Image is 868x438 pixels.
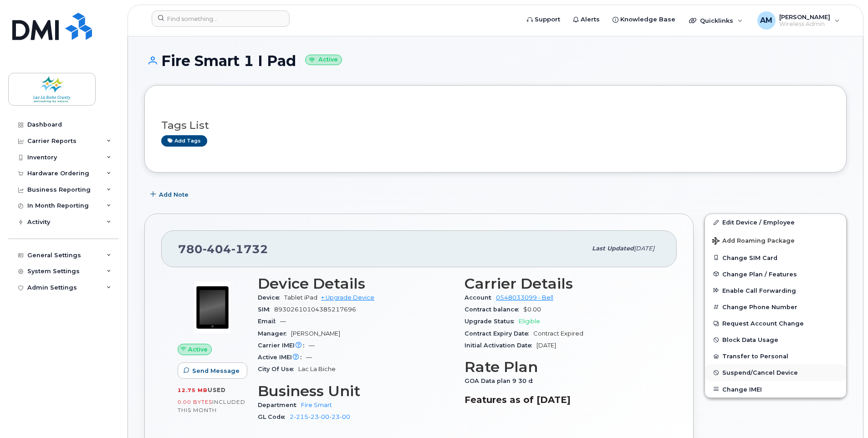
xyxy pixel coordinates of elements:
[159,190,189,199] span: Add Note
[144,53,847,69] h1: Fire Smart 1 I Pad
[722,270,797,277] span: Change Plan / Features
[321,294,374,301] a: + Upgrade Device
[722,369,798,376] span: Suspend/Cancel Device
[496,294,553,301] a: 0548033099 - Bell
[309,342,315,349] span: —
[161,135,207,147] a: Add tags
[536,342,556,349] span: [DATE]
[178,399,212,405] span: 0.00 Bytes
[188,345,208,354] span: Active
[298,366,336,372] span: Lac La Biche
[161,120,830,131] h3: Tags List
[705,266,846,282] button: Change Plan / Features
[705,331,846,348] button: Block Data Usage
[185,280,240,335] img: image20231002-3703462-fz3vdb.jpeg
[705,381,846,397] button: Change IMEI
[722,287,796,294] span: Enable Call Forwarding
[465,294,496,301] span: Account
[705,250,846,266] button: Change SIM Card
[280,318,286,325] span: —
[465,306,523,313] span: Contract balance
[208,387,226,393] span: used
[258,294,284,301] span: Device
[178,387,208,393] span: 12.75 MB
[284,294,317,301] span: Tablet iPad
[231,242,268,256] span: 1732
[519,318,540,325] span: Eligible
[258,354,306,361] span: Active IMEI
[258,383,454,399] h3: Business Unit
[705,231,846,250] button: Add Roaming Package
[592,245,634,252] span: Last updated
[258,366,298,372] span: City Of Use
[634,245,654,252] span: [DATE]
[258,275,454,292] h3: Device Details
[305,55,342,65] small: Active
[465,275,660,292] h3: Carrier Details
[274,306,356,313] span: 89302610104385217696
[258,413,290,420] span: GL Code
[465,318,519,325] span: Upgrade Status
[290,413,350,420] a: 2-215-23-00-23-00
[192,367,240,375] span: Send Message
[705,282,846,299] button: Enable Call Forwarding
[258,342,309,349] span: Carrier IMEI
[712,237,795,246] span: Add Roaming Package
[178,398,245,413] span: included this month
[301,402,332,408] a: Fire Smart
[705,315,846,331] button: Request Account Change
[144,186,196,203] button: Add Note
[178,242,268,256] span: 780
[258,402,301,408] span: Department
[291,330,340,337] span: [PERSON_NAME]
[258,306,274,313] span: SIM
[465,359,660,375] h3: Rate Plan
[258,330,291,337] span: Manager
[523,306,541,313] span: $0.00
[705,364,846,381] button: Suspend/Cancel Device
[465,377,537,384] span: GOA Data plan 9 30 d
[465,342,536,349] span: Initial Activation Date
[178,362,247,379] button: Send Message
[203,242,231,256] span: 404
[705,214,846,230] a: Edit Device / Employee
[306,354,312,361] span: —
[705,299,846,315] button: Change Phone Number
[258,318,280,325] span: Email
[705,348,846,364] button: Transfer to Personal
[465,330,533,337] span: Contract Expiry Date
[465,394,660,405] h3: Features as of [DATE]
[533,330,583,337] span: Contract Expired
